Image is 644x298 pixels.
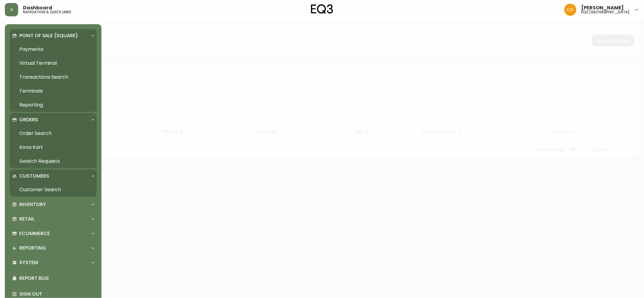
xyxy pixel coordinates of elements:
[581,5,624,10] span: [PERSON_NAME]
[10,256,97,269] div: System
[564,4,576,16] img: dd1a7e8db21a0ac8adbf82b84ca05374
[19,275,94,282] p: Report Bug
[10,140,97,154] a: Kona Kart
[23,10,71,14] h5: navigation & quick links
[10,98,97,112] a: Reporting
[10,227,97,240] div: Ecommerce
[19,245,46,251] p: Reporting
[10,113,97,126] div: Orders
[10,29,97,42] div: Point of Sale (Square)
[19,216,34,222] p: Retail
[10,212,97,226] div: Retail
[581,10,630,14] h5: eq3 [GEOGRAPHIC_DATA]
[10,241,97,255] div: Reporting
[19,291,94,297] p: Sign Out
[23,5,52,10] span: Dashboard
[19,201,46,208] p: Inventory
[10,126,97,140] a: Order Search
[311,4,333,14] img: logo
[19,230,50,237] p: Ecommerce
[10,198,97,211] div: Inventory
[10,270,97,286] div: Report Bug
[10,56,97,70] a: Virtual Terminal
[19,32,78,39] p: Point of Sale (Square)
[10,42,97,56] a: Payments
[19,116,38,123] p: Orders
[10,84,97,98] a: Terminals
[10,70,97,84] a: Transactions Search
[10,169,97,183] div: Customers
[19,173,49,179] p: Customers
[10,183,97,197] a: Customer Search
[10,154,97,168] a: Swatch Requests
[19,259,38,266] p: System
